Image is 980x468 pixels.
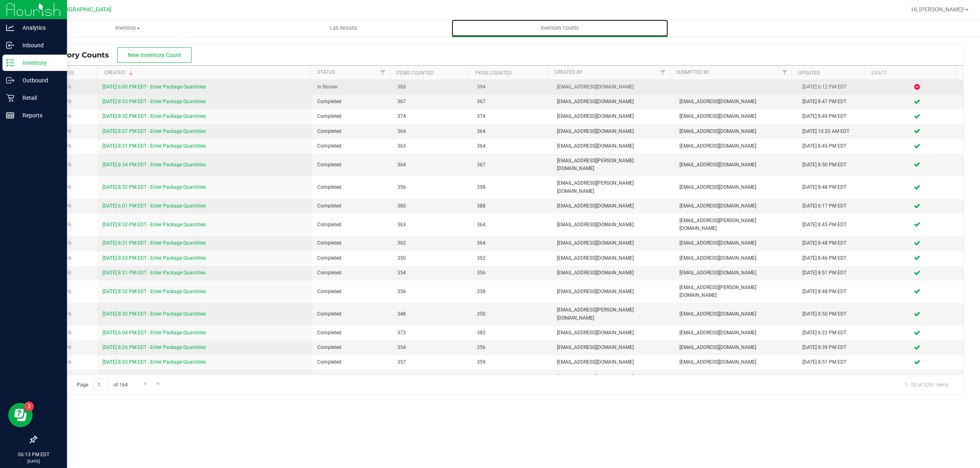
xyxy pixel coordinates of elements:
[802,221,866,229] div: [DATE] 8:45 PM EDT
[557,202,670,210] span: [EMAIL_ADDRESS][DOMAIN_NAME]
[477,288,547,296] span: 358
[679,269,793,277] span: [EMAIL_ADDRESS][DOMAIN_NAME]
[376,66,390,79] a: Filter
[317,142,387,150] span: Completed
[557,157,670,172] span: [EMAIL_ADDRESS][PERSON_NAME][DOMAIN_NAME]
[102,255,206,261] a: [DATE] 8:33 PM EDT - Enter Package Quantities
[153,378,165,389] a: Go to the last page
[102,311,206,317] a: [DATE] 8:35 PM EDT - Enter Package Quantities
[679,142,793,150] span: [EMAIL_ADDRESS][DOMAIN_NAME]
[397,98,467,106] span: 367
[6,41,14,49] inline-svg: Inbound
[802,329,866,337] div: [DATE] 6:22 PM EDT
[62,184,71,190] span: N/A
[802,358,866,366] div: [DATE] 8:51 PM EDT
[62,270,71,276] span: N/A
[798,70,820,76] a: Updated
[6,94,14,102] inline-svg: Retail
[477,113,547,120] span: 374
[317,183,387,191] span: Completed
[396,70,434,76] a: Items Counted
[70,378,134,391] span: Page of 164
[62,203,71,209] span: N/A
[20,24,235,32] span: Inventory
[557,142,670,150] span: [EMAIL_ADDRESS][DOMAIN_NAME]
[477,239,547,247] span: 364
[911,6,964,13] span: Hi, [PERSON_NAME]!
[317,221,387,229] span: Completed
[477,221,547,229] span: 364
[397,113,467,120] span: 374
[397,310,467,318] span: 348
[102,240,206,246] a: [DATE] 8:31 PM EDT - Enter Package Quantities
[62,289,71,294] span: N/A
[679,128,793,135] span: [EMAIL_ADDRESS][DOMAIN_NAME]
[802,288,866,296] div: [DATE] 8:48 PM EDT
[102,128,206,134] a: [DATE] 8:37 PM EDT - Enter Package Quantities
[898,378,955,391] span: 1 - 20 of 3261 items
[397,83,467,91] span: 388
[778,66,791,79] a: Filter
[140,378,151,389] a: Go to the next page
[557,254,670,262] span: [EMAIL_ADDRESS][DOMAIN_NAME]
[530,24,590,32] span: Inventory Counts
[14,75,63,85] p: Outbound
[477,310,547,318] span: 350
[802,113,866,120] div: [DATE] 8:49 PM EDT
[102,330,206,336] a: [DATE] 6:04 PM EDT - Enter Package Quantities
[679,344,793,351] span: [EMAIL_ADDRESS][DOMAIN_NAME]
[62,311,71,317] span: N/A
[557,221,670,229] span: [EMAIL_ADDRESS][DOMAIN_NAME]
[656,66,670,79] a: Filter
[62,344,71,350] span: N/A
[397,239,467,247] span: 362
[802,310,866,318] div: [DATE] 8:50 PM EDT
[397,358,467,366] span: 357
[62,84,71,90] span: N/A
[477,128,547,135] span: 364
[557,358,670,366] span: [EMAIL_ADDRESS][DOMAIN_NAME]
[397,202,467,210] span: 380
[477,202,547,210] span: 388
[477,83,547,91] span: 394
[557,306,670,322] span: [EMAIL_ADDRESS][PERSON_NAME][DOMAIN_NAME]
[679,183,793,191] span: [EMAIL_ADDRESS][DOMAIN_NAME]
[317,202,387,210] span: Completed
[477,183,547,191] span: 358
[679,202,793,210] span: [EMAIL_ADDRESS][DOMAIN_NAME]
[477,358,547,366] span: 359
[14,23,63,33] p: Analytics
[477,161,547,169] span: 367
[475,70,512,76] a: Pkgs Counted
[557,344,670,351] span: [EMAIL_ADDRESS][DOMAIN_NAME]
[8,403,33,427] iframe: Resource center
[317,128,387,135] span: Completed
[117,47,192,63] button: New Inventory Count
[397,254,467,262] span: 350
[679,329,793,337] span: [EMAIL_ADDRESS][DOMAIN_NAME]
[317,344,387,351] span: Completed
[802,344,866,351] div: [DATE] 8:39 PM EDT
[102,222,206,227] a: [DATE] 8:32 PM EDT - Enter Package Quantities
[102,184,206,190] a: [DATE] 8:32 PM EDT - Enter Package Quantities
[557,179,670,195] span: [EMAIL_ADDRESS][PERSON_NAME][DOMAIN_NAME]
[317,288,387,296] span: Completed
[317,239,387,247] span: Completed
[557,288,670,296] span: [EMAIL_ADDRESS][DOMAIN_NAME]
[102,203,206,209] a: [DATE] 6:01 PM EDT - Enter Package Quantities
[679,284,793,299] span: [EMAIL_ADDRESS][PERSON_NAME][DOMAIN_NAME]
[317,161,387,169] span: Completed
[102,84,206,90] a: [DATE] 6:00 PM EDT - Enter Package Quantities
[102,162,206,168] a: [DATE] 8:34 PM EDT - Enter Package Quantities
[477,98,547,106] span: 367
[679,239,793,247] span: [EMAIL_ADDRESS][DOMAIN_NAME]
[317,113,387,120] span: Completed
[802,83,866,91] div: [DATE] 6:12 PM EDT
[864,66,956,80] th: Exact
[317,83,387,91] span: In Review
[6,111,14,119] inline-svg: Reports
[477,142,547,150] span: 364
[128,52,181,58] span: New Inventory Count
[679,98,793,106] span: [EMAIL_ADDRESS][DOMAIN_NAME]
[317,310,387,318] span: Completed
